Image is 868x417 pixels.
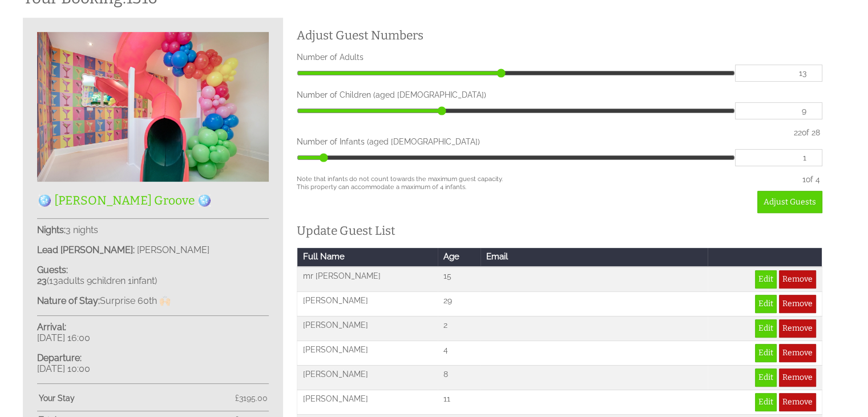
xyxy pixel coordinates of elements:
[792,128,822,137] div: of 28
[37,275,47,286] strong: 23
[297,340,438,365] td: [PERSON_NAME]
[779,393,816,411] a: Remove
[438,340,481,365] td: 4
[297,316,438,340] td: [PERSON_NAME]
[37,224,269,235] p: 3 nights
[297,365,438,390] td: [PERSON_NAME]
[297,28,822,43] h2: Adjust Guest Numbers
[84,275,126,286] span: child
[239,394,268,403] span: 3195.00
[779,344,816,362] a: Remove
[37,322,66,332] strong: Arrival:
[297,90,822,99] label: Number of Children (aged [DEMOGRAPHIC_DATA])
[112,275,126,286] span: ren
[37,295,100,306] strong: Nature of Stay:
[37,352,269,374] p: [DATE] 10:00
[779,270,816,288] a: Remove
[438,291,481,316] td: 29
[49,275,58,286] span: 13
[49,275,84,286] span: adult
[802,175,806,184] span: 1
[37,193,269,208] h2: 🪩 [PERSON_NAME] Groove 🪩
[779,295,816,313] a: Remove
[37,32,269,181] img: An image of '🪩 Halula Groove 🪩'
[755,368,777,387] a: Edit
[794,128,802,137] span: 22
[297,390,438,414] td: [PERSON_NAME]
[481,248,708,266] th: Email
[297,175,791,191] small: Note that infants do not count towards the maximum guest capacity. This property can accommodate ...
[37,295,269,306] p: Surprise 60th 🙌🏻
[779,368,816,387] a: Remove
[297,267,438,292] td: mr [PERSON_NAME]
[755,319,777,338] a: Edit
[235,394,268,403] span: £
[37,224,66,235] strong: Nights:
[438,390,481,414] td: 11
[37,244,135,255] strong: Lead [PERSON_NAME]:
[438,316,481,340] td: 2
[755,393,777,411] a: Edit
[297,291,438,316] td: [PERSON_NAME]
[800,175,822,191] div: of 4
[438,365,481,390] td: 8
[755,270,777,288] a: Edit
[297,137,822,146] label: Number of Infants (aged [DEMOGRAPHIC_DATA])
[755,295,777,313] a: Edit
[37,174,269,208] a: 🪩 [PERSON_NAME] Groove 🪩
[755,344,777,362] a: Edit
[39,394,235,403] strong: Your Stay
[764,197,816,207] span: Adjust Guests
[126,275,155,286] span: infant
[128,275,132,286] span: 1
[37,322,269,343] p: [DATE] 16:00
[37,264,68,275] strong: Guests:
[80,275,84,286] span: s
[297,53,822,62] label: Number of Adults
[37,275,157,286] span: ( )
[297,248,438,266] th: Full Name
[137,244,209,255] span: [PERSON_NAME]
[37,352,82,363] strong: Departure:
[757,191,822,213] button: Adjust Guests
[438,267,481,292] td: 15
[87,275,92,286] span: 9
[438,248,481,266] th: Age
[779,319,816,338] a: Remove
[297,223,822,238] h2: Update Guest List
